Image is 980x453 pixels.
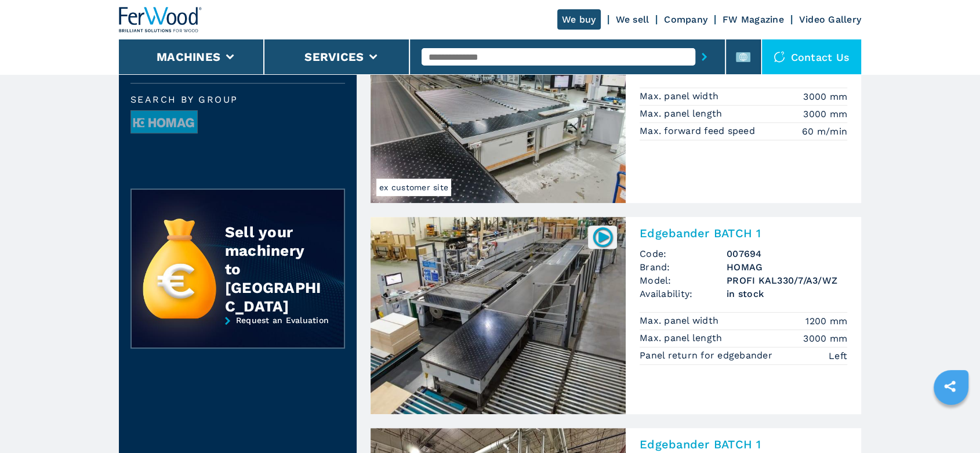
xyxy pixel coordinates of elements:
a: FW Magazine [723,14,784,25]
a: sharethis [935,372,964,401]
p: Max. panel length [640,107,725,120]
h3: PROFI KAL330/7/A3/WZ [727,274,847,287]
a: Video Gallery [799,14,861,25]
em: 3000 mm [803,107,847,121]
h2: Edgebander BATCH 1 [640,226,847,240]
p: Max. panel width [640,314,721,327]
h3: 007694 [727,247,847,260]
span: ex customer site [376,179,451,196]
button: Machines [157,50,220,64]
img: Contact us [774,51,785,63]
img: Edgebander BATCH 1 HOMAG KAR 310 Profiline [371,6,626,203]
a: Edgebander BATCH 1 HOMAG KAR 310 Profilineex customer site007833Edgebander BATCH 1Code:007833Bran... [371,6,861,203]
em: 60 m/min [802,125,847,138]
iframe: Chat [931,401,971,444]
div: Contact us [762,39,862,74]
a: Company [664,14,707,25]
p: Panel return for edgebander [640,349,775,362]
img: Ferwood [119,7,202,32]
em: Left [829,349,847,363]
span: Code: [640,247,727,260]
button: Services [304,50,364,64]
span: in stock [727,287,847,300]
em: 1200 mm [805,314,847,328]
p: Max. forward feed speed [640,125,758,137]
img: image [131,111,197,134]
a: Request an Evaluation [130,316,345,357]
a: Edgebander BATCH 1 HOMAG PROFI KAL330/7/A3/WZ007694Edgebander BATCH 1Code:007694Brand:HOMAGModel:... [371,217,861,414]
span: Search by group [130,95,345,104]
em: 3000 mm [803,332,847,345]
a: We sell [616,14,649,25]
span: Availability: [640,287,727,300]
span: Model: [640,274,727,287]
img: 007694 [591,226,614,248]
span: Brand: [640,260,727,274]
img: Edgebander BATCH 1 HOMAG PROFI KAL330/7/A3/WZ [371,217,626,414]
button: submit-button [695,44,713,70]
p: Max. panel length [640,332,725,345]
h2: Edgebander BATCH 1 [640,437,847,451]
div: Sell your machinery to [GEOGRAPHIC_DATA] [225,223,321,316]
h3: HOMAG [727,260,847,274]
p: Max. panel width [640,90,721,103]
em: 3000 mm [803,90,847,103]
a: We buy [557,9,601,30]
